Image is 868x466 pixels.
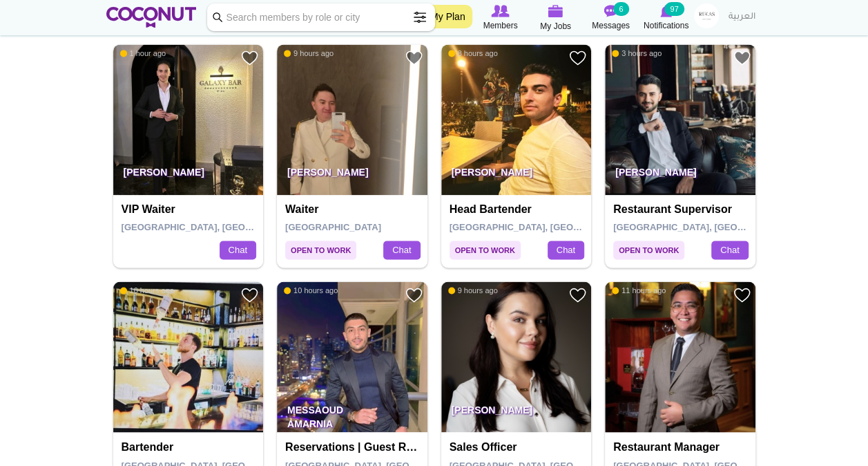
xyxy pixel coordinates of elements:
h4: Waiter [285,203,423,216]
span: [GEOGRAPHIC_DATA], [GEOGRAPHIC_DATA] [450,222,646,232]
span: 8 hours ago [448,48,498,58]
img: Messages [604,5,618,17]
span: Notifications [644,19,688,32]
a: Add to Favourites [569,286,586,304]
p: [PERSON_NAME] [113,156,264,195]
p: [PERSON_NAME] [277,156,427,195]
a: Add to Favourites [405,49,423,66]
span: 1 hour ago [120,48,166,58]
h4: Reservations | Guest relation [285,440,423,453]
img: Notifications [660,5,672,17]
h4: Head Bartender [450,203,587,216]
h4: Sales officer [450,440,587,453]
h4: Restaurant Manager [613,440,751,453]
a: Chat [711,241,748,260]
a: Add to Favourites [733,286,751,304]
h4: Bartender [122,440,259,453]
a: Add to Favourites [733,49,751,66]
h4: VIP waiter [122,203,259,216]
span: Messages [592,19,630,32]
a: My Plan [423,5,472,28]
a: Add to Favourites [569,49,586,66]
h4: Restaurant supervisor [613,203,751,216]
span: [GEOGRAPHIC_DATA], [GEOGRAPHIC_DATA] [613,222,810,232]
img: Browse Members [491,5,509,17]
p: [PERSON_NAME] [441,156,592,195]
small: 6 [613,2,628,16]
a: Add to Favourites [241,286,258,304]
span: Open to Work [450,241,521,259]
input: Search members by role or city [207,3,435,31]
span: 11 hours ago [612,286,666,295]
img: My Jobs [548,5,563,17]
span: 9 hours ago [284,48,334,58]
span: 9 hours ago [448,286,498,295]
a: Chat [383,241,420,260]
span: [GEOGRAPHIC_DATA] [285,222,381,232]
span: Members [483,19,517,32]
span: Open to Work [613,241,684,259]
span: Open to Work [285,241,356,259]
a: Add to Favourites [241,49,258,66]
a: Notifications Notifications 97 [639,3,694,32]
img: Home [106,7,197,28]
a: Browse Members Members [473,3,528,32]
p: [PERSON_NAME] [605,156,755,195]
small: 97 [664,2,684,16]
a: My Jobs My Jobs [528,3,584,33]
span: 10 hours ago [120,286,174,295]
a: Chat [548,241,584,260]
a: العربية [722,3,762,31]
span: 3 hours ago [612,48,662,58]
p: [PERSON_NAME] [441,393,592,432]
a: Messages Messages 6 [584,3,639,32]
span: My Jobs [540,19,571,33]
span: 10 hours ago [284,286,338,295]
p: Messaoud Amarnia [277,393,427,432]
a: Chat [220,241,256,260]
a: Add to Favourites [405,286,423,304]
span: [GEOGRAPHIC_DATA], [GEOGRAPHIC_DATA] [122,222,318,232]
